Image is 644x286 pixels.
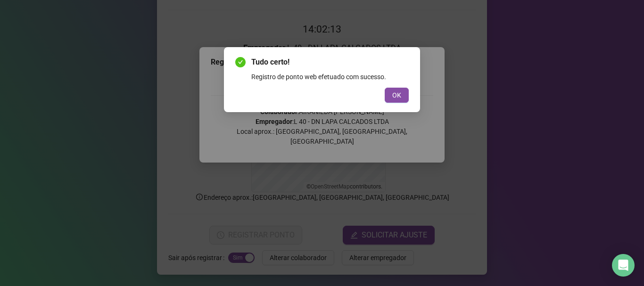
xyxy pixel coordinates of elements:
[251,57,409,68] span: Tudo certo!
[235,57,246,67] span: check-circle
[385,88,409,103] button: OK
[251,72,409,82] div: Registro de ponto web efetuado com sucesso.
[612,254,635,277] div: Open Intercom Messenger
[392,90,401,100] span: OK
